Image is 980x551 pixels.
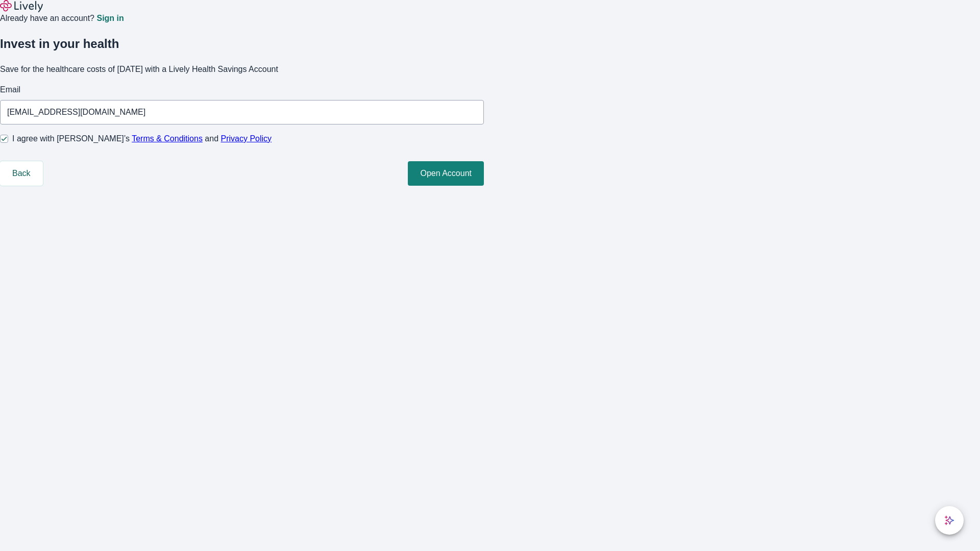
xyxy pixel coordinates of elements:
a: Terms & Conditions [132,134,203,143]
a: Sign in [96,14,124,22]
svg: Lively AI Assistant [944,515,954,525]
span: I agree with [PERSON_NAME]’s and [12,133,272,145]
button: Open Account [408,161,484,186]
a: Privacy Policy [221,134,272,143]
button: chat [935,506,964,535]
